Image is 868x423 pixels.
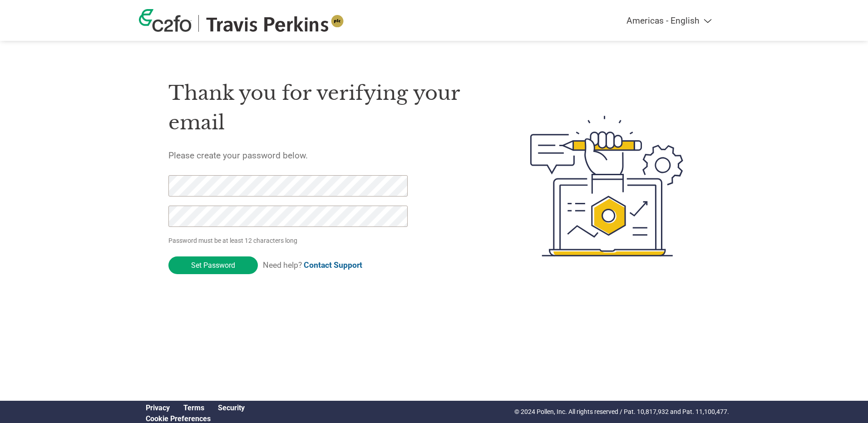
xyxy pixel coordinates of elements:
[514,66,700,306] img: create-password
[146,403,170,412] a: Privacy
[263,261,362,270] span: Need help?
[168,79,487,137] h1: Thank you for verifying your email
[218,403,245,412] a: Security
[168,256,258,274] input: Set Password
[206,15,344,32] img: Travis Perkins
[514,407,729,417] p: © 2024 Pollen, Inc. All rights reserved / Pat. 10,817,932 and Pat. 11,100,477.
[183,403,204,412] a: Terms
[139,414,252,423] div: Open Cookie Preferences Modal
[304,261,362,270] a: Contact Support
[168,150,487,161] h5: Please create your password below.
[168,236,411,246] p: Password must be at least 12 characters long
[139,9,192,32] img: c2fo logo
[146,414,211,423] a: Cookie Preferences, opens a dedicated popup modal window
